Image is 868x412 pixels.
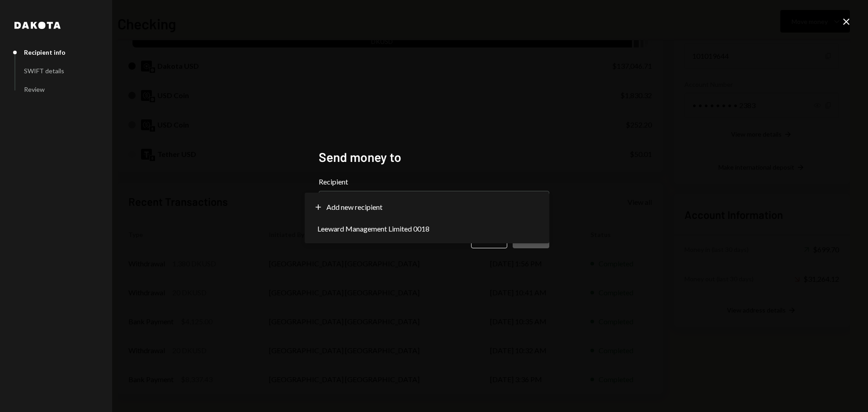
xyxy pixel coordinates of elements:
[24,48,66,56] div: Recipient info
[319,148,549,166] h2: Send money to
[326,202,382,213] span: Add new recipient
[24,67,64,75] div: SWIFT details
[319,191,549,216] button: Recipient
[319,176,549,187] label: Recipient
[317,223,429,234] span: Leeward Management Limited 0018
[24,85,45,93] div: Review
